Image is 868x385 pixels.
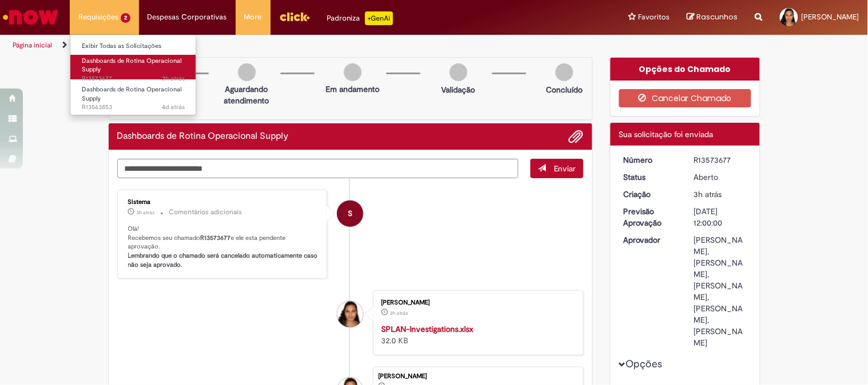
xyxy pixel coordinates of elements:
img: ServiceNow [1,6,60,29]
ul: Trilhas de página [9,35,570,56]
div: Sistema [128,199,319,206]
p: Validação [442,84,475,95]
img: img-circle-grey.png [556,63,573,81]
div: Opções do Chamado [611,58,760,81]
div: [PERSON_NAME], [PERSON_NAME], [PERSON_NAME], [PERSON_NAME], [PERSON_NAME] [694,234,747,348]
span: 3h atrás [162,74,185,83]
time: 28/09/2025 07:19:47 [137,209,155,216]
button: Enviar [530,159,584,178]
span: 3h atrás [390,310,408,316]
div: [PERSON_NAME] [381,299,572,306]
img: click_logo_yellow_360x200.png [279,8,310,25]
span: Dashboards de Rotina Operacional Supply [82,85,181,103]
p: Concluído [546,84,582,95]
button: Cancelar Chamado [619,89,751,107]
ul: Requisições [70,34,196,115]
div: [DATE] 12:00:00 [694,206,747,228]
span: R13573677 [82,74,185,83]
time: 28/09/2025 07:19:28 [390,310,408,316]
a: Aberto R13563853 : Dashboards de Rotina Operacional Supply [70,83,196,108]
span: Sua solicitação foi enviada [619,129,714,139]
span: 3h atrás [694,189,722,199]
dt: Status [615,171,685,183]
img: img-circle-grey.png [344,63,362,81]
span: [PERSON_NAME] [802,12,859,22]
dt: Criação [615,189,685,200]
dt: Número [615,154,685,166]
a: Exibir Todas as Solicitações [70,40,196,53]
span: 4d atrás [162,103,185,111]
p: Aguardando atendimento [219,83,275,106]
a: Rascunhos [687,12,738,23]
div: 32.0 KB [381,323,572,346]
b: R13573677 [201,234,231,242]
h2: Dashboards de Rotina Operacional Supply Histórico de tíquete [117,131,289,142]
time: 28/09/2025 07:19:31 [694,189,722,199]
textarea: Digite sua mensagem aqui... [117,159,519,178]
p: Em andamento [326,83,379,95]
a: Aberto R13573677 : Dashboards de Rotina Operacional Supply [70,55,196,79]
span: S [348,200,352,227]
a: Página inicial [13,41,52,50]
a: SPLAN-Investigations.xlsx [381,324,473,334]
img: img-circle-grey.png [450,63,467,81]
p: +GenAi [365,11,393,25]
span: Enviar [554,163,576,174]
img: img-circle-grey.png [238,63,256,81]
button: Adicionar anexos [569,129,584,144]
div: R13573677 [694,154,747,166]
span: More [244,11,262,23]
b: Lembrando que o chamado será cancelado automaticamente caso não seja aprovado. [128,251,320,269]
dt: Aprovador [615,234,685,246]
div: Maria Helen Beatriz Rodrigues Da Fonseca [337,301,363,327]
small: Comentários adicionais [169,207,243,217]
div: 28/09/2025 07:19:31 [694,189,747,200]
time: 24/09/2025 16:02:18 [162,103,185,111]
dt: Previsão Aprovação [615,206,685,228]
p: Olá! Recebemos seu chamado e ele esta pendente aprovação. [128,224,319,270]
div: Aberto [694,171,747,183]
span: 2 [121,13,130,23]
div: Padroniza [327,11,393,25]
span: 3h atrás [137,209,155,216]
span: Despesas Corporativas [148,11,227,23]
span: Dashboards de Rotina Operacional Supply [82,57,181,74]
span: Rascunhos [697,11,738,22]
span: R13563853 [82,103,185,112]
div: [PERSON_NAME] [378,373,577,380]
span: Requisições [78,11,118,23]
div: System [337,200,363,227]
span: Favoritos [639,11,670,23]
